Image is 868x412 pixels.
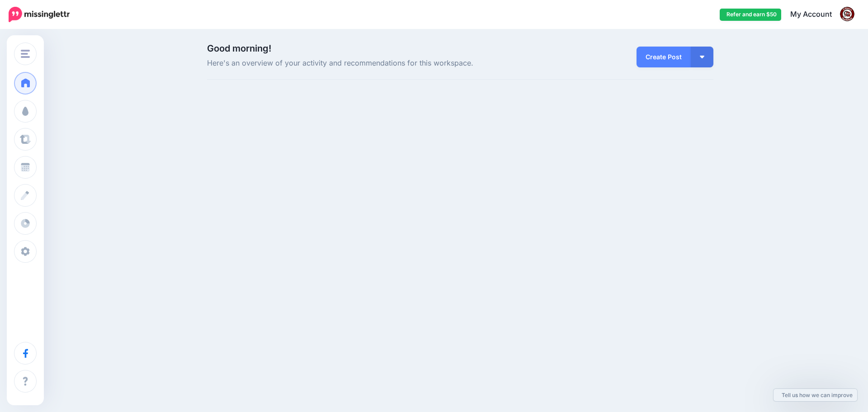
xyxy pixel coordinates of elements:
a: Create Post [637,47,691,67]
span: Good morning! [207,43,271,54]
a: My Account [781,4,854,26]
a: Tell us how we can improve [774,389,857,401]
img: Missinglettr [9,7,70,22]
a: Refer and earn $50 [720,9,781,21]
img: menu.png [21,50,30,58]
img: arrow-down-white.png [700,56,704,58]
span: Here's an overview of your activity and recommendations for this workspace. [207,57,540,69]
